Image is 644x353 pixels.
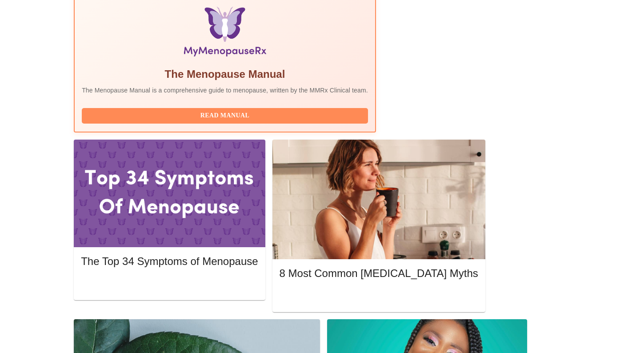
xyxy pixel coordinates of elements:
button: Read More [280,289,478,305]
a: Read More [81,280,260,287]
h5: The Menopause Manual [82,67,368,81]
span: Read More [288,291,469,302]
a: Read More [280,292,480,300]
span: Read More [90,279,249,290]
h5: The Top 34 Symptoms of Menopause [81,254,258,269]
h5: 8 Most Common [MEDICAL_DATA] Myths [280,266,478,281]
span: Read Manual [91,110,359,121]
img: Menopause Manual [127,7,322,60]
button: Read More [81,277,258,292]
a: Read Manual [82,111,370,119]
button: Read Manual [82,108,368,124]
p: The Menopause Manual is a comprehensive guide to menopause, written by the MMRx Clinical team. [82,86,368,95]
